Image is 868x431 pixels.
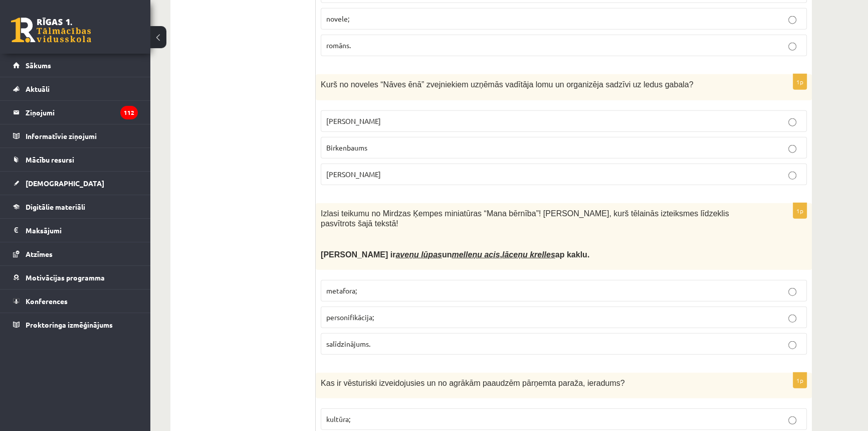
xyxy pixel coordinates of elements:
span: [DEMOGRAPHIC_DATA] [26,179,104,188]
span: Kas ir vēsturiski izveidojusies un no agrākām paaudzēm pārņemta paraža, ieradums? [321,379,625,387]
a: Maksājumi [13,219,138,242]
a: Ziņojumi112 [13,101,138,124]
span: Atzīmes [26,249,53,258]
span: Birkenbaums [326,143,367,152]
span: Izlasi teikumu no Mirdzas Ķempes miniatūras “Mana bērnība”! [PERSON_NAME], kurš tēlainās izteiksm... [321,209,729,228]
p: 1p [793,372,807,388]
input: salīdzinājums. [788,341,796,349]
a: Informatīvie ziņojumi [13,124,138,148]
span: Kurš no noveles “Nāves ēnā” zvejniekiem uzņēmās vadītāja lomu un organizēja sadzīvi uz ledus gabala? [321,80,694,89]
a: Mācību resursi [13,148,138,171]
input: metafora; [788,288,796,296]
a: [DEMOGRAPHIC_DATA] [13,172,138,195]
a: Konferences [13,290,138,313]
legend: Informatīvie ziņojumi [26,124,138,148]
span: Motivācijas programma [26,273,105,282]
span: Proktoringa izmēģinājums [26,320,113,329]
a: Sākums [13,54,138,77]
span: kultūra; [326,414,350,423]
span: personifikācija; [326,313,374,322]
p: 1p [793,74,807,90]
input: kultūra; [788,416,796,424]
input: novele; [788,16,796,24]
input: Birkenbaums [788,145,796,153]
a: Motivācijas programma [13,266,138,289]
i: 112 [120,106,138,119]
legend: Maksājumi [26,219,138,242]
span: [PERSON_NAME] [326,170,381,179]
p: 1p [793,203,807,219]
input: [PERSON_NAME] [788,172,796,180]
a: Digitālie materiāli [13,195,138,218]
a: Atzīmes [13,242,138,265]
a: Aktuāli [13,77,138,100]
span: Sākums [26,61,51,70]
a: Proktoringa izmēģinājums [13,313,138,336]
input: [PERSON_NAME] [788,118,796,126]
span: novele; [326,14,349,23]
input: personifikācija; [788,315,796,323]
span: metafora; [326,286,357,295]
span: salīdzinājums. [326,339,370,348]
u: melleņu acis [452,250,500,259]
u: lāceņu krelles [502,250,555,259]
span: Konferences [26,297,68,306]
u: aveņu lūpas [395,250,442,259]
span: [PERSON_NAME] ir un , ap kaklu. [321,250,589,259]
input: romāns. [788,43,796,51]
span: Digitālie materiāli [26,202,85,211]
a: Rīgas 1. Tālmācības vidusskola [11,18,91,43]
span: romāns. [326,41,351,50]
span: Aktuāli [26,84,50,93]
span: [PERSON_NAME] [326,116,381,125]
legend: Ziņojumi [26,101,138,124]
span: Mācību resursi [26,155,74,164]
